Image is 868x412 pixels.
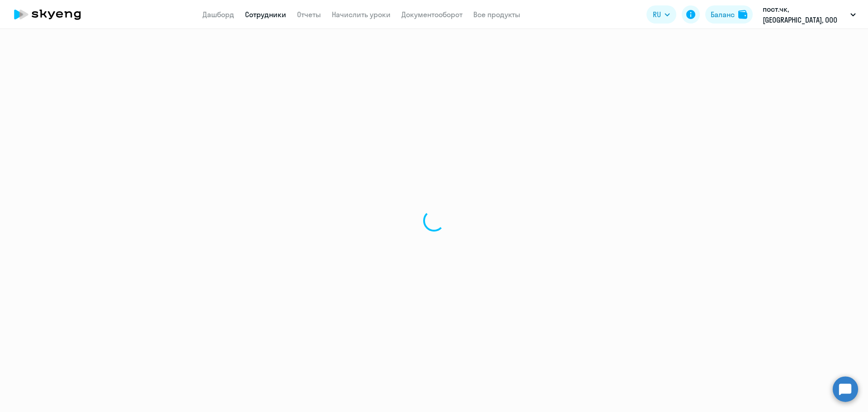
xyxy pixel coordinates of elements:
[653,9,661,20] span: RU
[401,10,462,19] a: Документооборот
[711,9,735,20] div: Баланс
[758,4,860,25] button: пост.чк, [GEOGRAPHIC_DATA], ООО
[646,5,676,24] button: RU
[203,10,234,19] a: Дашборд
[297,10,321,19] a: Отчеты
[245,10,286,19] a: Сотрудники
[332,10,391,19] a: Начислить уроки
[473,10,520,19] a: Все продукты
[738,10,747,19] img: balance
[705,5,753,24] button: Балансbalance
[763,4,847,25] p: пост.чк, [GEOGRAPHIC_DATA], ООО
